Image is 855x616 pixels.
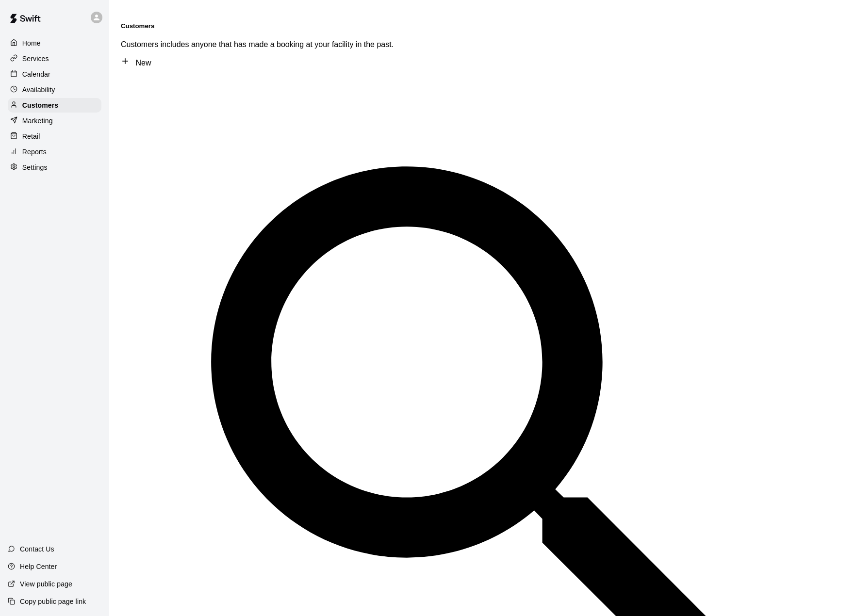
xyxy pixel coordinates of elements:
a: Availability [8,82,101,97]
a: New [121,59,151,67]
p: Customers includes anyone that has made a booking at your facility in the past. [121,40,843,49]
a: Settings [8,160,101,175]
a: Reports [8,145,101,159]
p: Retail [22,131,40,141]
a: Customers [8,98,101,113]
p: Services [22,54,49,64]
p: Reports [22,147,47,157]
p: Home [22,38,41,48]
p: Copy public page link [20,597,86,606]
p: Contact Us [20,544,54,554]
a: Calendar [8,67,101,81]
h5: Customers [121,22,843,30]
a: Home [8,36,101,50]
a: Retail [8,129,101,144]
p: View public page [20,579,72,589]
p: Availability [22,85,55,95]
p: Customers [22,100,58,110]
p: Help Center [20,562,57,571]
p: Settings [22,162,48,172]
a: Services [8,51,101,66]
a: Marketing [8,113,101,128]
p: Calendar [22,69,50,79]
p: Marketing [22,116,53,126]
